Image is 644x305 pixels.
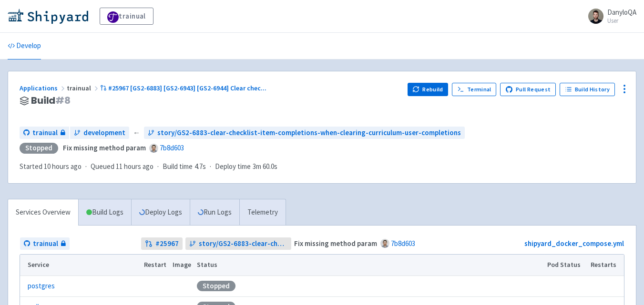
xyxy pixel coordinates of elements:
strong: # 25967 [155,238,179,249]
div: Stopped [20,143,58,154]
div: · · · [20,161,283,172]
button: Rebuild [408,83,449,96]
time: 10 hours ago [44,162,82,171]
a: Applications [20,84,67,92]
a: Build Logs [79,199,131,226]
a: 7b8d603 [391,239,415,248]
span: development [83,128,125,138]
span: ← [133,128,140,138]
small: User [607,18,636,24]
a: trainual [100,8,153,25]
a: Run Logs [190,199,239,226]
span: Started [20,162,82,171]
a: Telemetry [239,199,286,226]
a: story/GS2-6883-clear-checklist-item-completions-when-clearing-curriculum-user-completions [185,237,291,250]
span: 4.7s [194,161,206,172]
th: Pod Status [544,255,588,275]
span: Queued [91,162,153,171]
th: Status [194,255,544,275]
a: #25967 [GS2-6883] [GS2-6943] [GS2-6944] Clear chec... [100,84,268,92]
a: Terminal [452,83,496,96]
a: development [70,127,129,139]
span: Deploy time [215,161,251,172]
span: story/GS2-6883-clear-checklist-item-completions-when-clearing-curriculum-user-completions [157,128,461,138]
a: Build History [560,83,615,96]
span: story/GS2-6883-clear-checklist-item-completions-when-clearing-curriculum-user-completions [199,238,287,249]
span: 3m 60.0s [253,161,277,172]
strong: Fix missing method param [63,143,146,152]
a: Pull Request [500,83,556,96]
a: 7b8d603 [160,143,184,152]
a: trainual [20,127,69,139]
span: DanyloQA [607,8,636,17]
a: Develop [8,33,41,59]
a: Services Overview [8,199,78,226]
a: DanyloQA User [583,9,636,24]
span: trainual [32,128,58,138]
a: #25967 [141,237,183,250]
a: trainual [20,237,70,250]
a: story/GS2-6883-clear-checklist-item-completions-when-clearing-curriculum-user-completions [144,127,465,139]
th: Restarts [588,255,624,275]
div: Stopped [197,281,235,291]
strong: Fix missing method param [294,239,377,248]
span: trainual [67,84,100,92]
th: Service [20,255,141,275]
span: # 8 [55,94,71,107]
a: Deploy Logs [131,199,190,226]
img: Shipyard logo [8,9,88,24]
span: Build time [163,161,193,172]
th: Restart [141,255,169,275]
span: Build [31,95,71,106]
a: shipyard_docker_compose.yml [524,239,624,248]
span: #25967 [GS2-6883] [GS2-6943] [GS2-6944] Clear chec ... [108,84,266,92]
span: trainual [33,238,58,249]
time: 11 hours ago [116,162,153,171]
th: Image [169,255,194,275]
a: postgres [28,281,55,292]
